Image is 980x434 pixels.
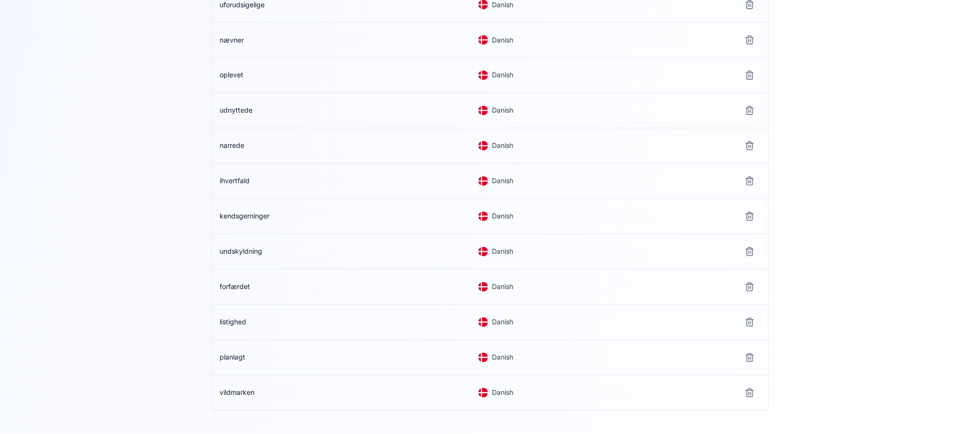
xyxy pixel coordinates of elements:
[492,212,513,221] span: Danish
[220,106,252,115] span: udnyttede
[220,388,254,398] button: vildmarken
[492,353,513,362] span: Danish
[220,247,262,256] span: undskyldning
[478,71,488,80] img: da
[492,388,513,398] span: Danish
[220,141,244,151] button: narrede
[492,35,513,45] span: Danish
[478,176,488,186] img: da
[220,35,244,45] button: nævner
[492,247,513,257] span: Danish
[220,176,250,186] button: ihvertfald
[220,106,252,116] button: udnyttede
[478,388,488,398] img: da
[220,353,245,362] button: planlagt
[492,318,513,327] span: Danish
[220,282,250,292] button: forfærdet
[492,141,513,151] span: Danish
[220,212,269,220] span: kendsgerninger
[478,247,488,257] img: da
[220,247,262,257] button: undskyldning
[492,176,513,186] span: Danish
[220,0,265,9] span: uforudsigelige
[478,353,488,362] img: da
[478,282,488,292] img: da
[492,106,513,116] span: Danish
[220,36,244,44] span: nævner
[478,318,488,327] img: da
[492,71,513,80] span: Danish
[220,142,244,150] span: narrede
[220,71,243,80] button: oplevet
[478,106,488,116] img: da
[220,389,254,397] span: vildmarken
[478,35,488,45] img: da
[478,141,488,151] img: da
[220,177,250,185] span: ihvertfald
[492,282,513,292] span: Danish
[220,71,243,79] span: oplevet
[220,283,250,291] span: forfærdet
[220,353,245,362] span: planlagt
[478,212,488,221] img: da
[220,318,246,327] button: listighed
[220,212,269,221] button: kendsgerninger
[220,318,246,326] span: listighed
